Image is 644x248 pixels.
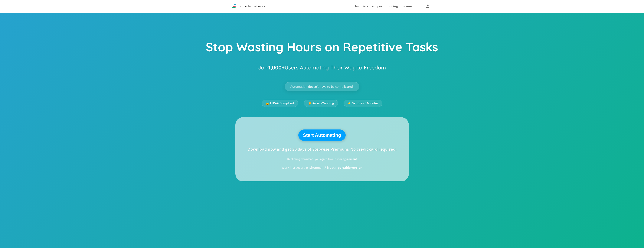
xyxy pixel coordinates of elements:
[304,100,338,107] a: 🏆 Award-Winning
[290,85,354,88] span: Automation doesn't have to be complicated.
[402,4,413,8] a: forums
[232,5,269,9] a: Stepwise
[248,147,397,151] div: Download now and get 30 days of Stepwise Premium. No credit card required.
[372,4,384,8] a: support
[268,64,285,71] strong: 1,000+
[336,157,357,161] a: user agreement
[387,4,398,8] a: pricing
[232,4,269,8] img: Logo
[298,129,346,141] button: Start Automating
[262,100,298,107] a: 🔒 HIPAA Compliant
[282,166,362,169] div: Work in a secure environment? Try our
[258,62,386,73] h2: Join Users Automating Their Way to Freedom
[344,100,382,107] a: ⚡ Setup in 5 Minutes
[355,4,368,8] a: tutorials
[287,158,357,160] div: By clicking download, you agree to our
[338,166,362,170] a: portable version
[206,40,438,56] h1: Stop Wasting Hours on Repetitive Tasks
